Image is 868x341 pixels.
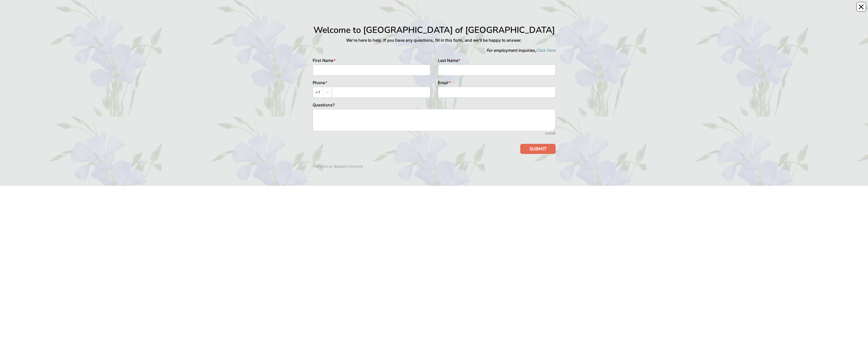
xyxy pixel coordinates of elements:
div: ProForms by Waypoint Converts [313,164,363,169]
a: Click Here [536,48,556,53]
p: For employment inquiries, [313,47,556,53]
button: SUBMIT [520,144,556,154]
span: Email [438,80,449,85]
span: Last Name [438,58,459,63]
p: We're here to help. If you have any questions, fill in this form, and we'll be happy to answer. [313,37,556,43]
button: Close [856,2,866,12]
span: First Name [313,58,334,63]
span: Questions? [313,102,335,107]
h1: Welcome to [GEOGRAPHIC_DATA] of [GEOGRAPHIC_DATA] [313,25,556,35]
span: Phone [313,80,325,85]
